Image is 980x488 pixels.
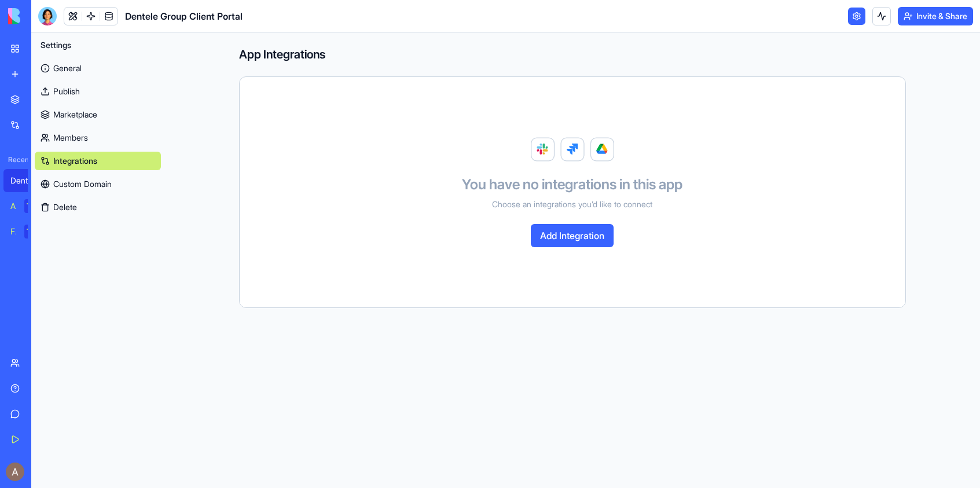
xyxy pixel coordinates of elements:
a: Dentele Group Client Portal [3,169,50,192]
div: Feedback Form [10,226,16,237]
button: Delete [35,198,161,217]
h3: You have no integrations in this app [462,175,682,194]
img: logo [8,8,80,24]
a: General [35,59,161,78]
button: Settings [35,36,161,54]
div: Dentele Group Client Portal [10,175,43,186]
div: AI Logo Generator [10,200,16,212]
span: Dentele Group Client Portal [125,9,243,23]
span: Recent [3,155,28,164]
h4: App Integrations [239,46,906,63]
a: Publish [35,82,161,101]
a: Custom Domain [35,175,161,193]
a: Members [35,129,161,147]
a: Integrations [35,152,161,170]
a: AI Logo GeneratorTRY [3,195,50,218]
button: Add Integration [531,224,614,247]
span: Choose an integrations you’d like to connect [492,199,652,210]
div: TRY [24,225,43,239]
img: ACg8ocJV6D3_6rN2XWQ9gC4Su6cEn1tsy63u5_3HgxpMOOOGh7gtYg=s96-c [6,463,24,481]
div: TRY [24,199,43,213]
a: Feedback FormTRY [3,220,50,243]
span: Settings [41,39,71,51]
img: Logic [531,137,614,162]
button: Invite & Share [898,7,973,25]
a: Marketplace [35,105,161,124]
